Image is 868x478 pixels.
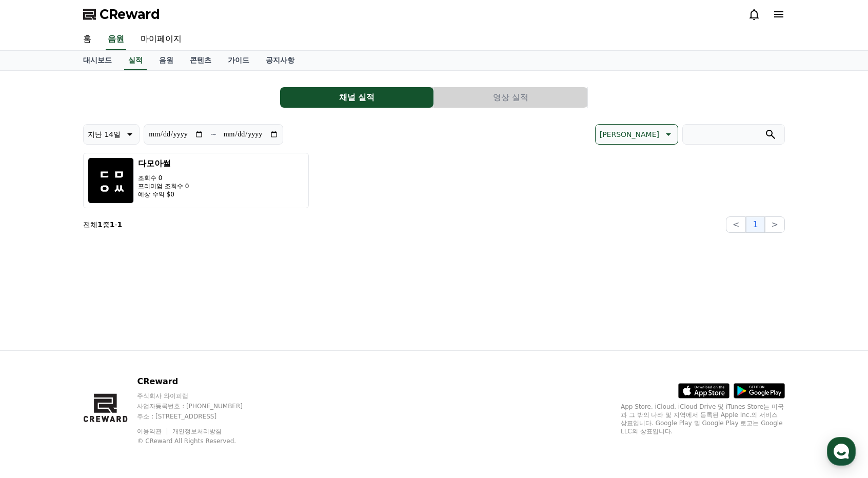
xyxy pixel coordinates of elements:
[137,412,262,421] p: 주소 : [STREET_ADDRESS]
[151,51,182,70] a: 음원
[220,51,258,70] a: 가이드
[117,221,123,229] strong: 1
[132,29,190,50] a: 마이페이지
[88,157,134,204] img: 다모아썰
[172,428,222,435] a: 개인정보처리방침
[68,325,132,351] a: 대화
[137,428,169,435] a: 이용약관
[595,124,678,145] button: [PERSON_NAME]
[138,174,189,182] p: 조회수 0
[746,216,764,233] button: 1
[258,51,303,70] a: 공지사항
[137,402,262,410] p: 사업자등록번호 : [PHONE_NUMBER]
[434,87,588,108] a: 영상 실적
[137,437,262,445] p: © CReward All Rights Reserved.
[83,153,309,208] button: 다모아썰 조회수 0 프리미엄 조회수 0 예상 수익 $0
[94,341,106,349] span: 대화
[726,216,746,233] button: <
[100,6,160,23] span: CReward
[621,403,785,435] p: App Store, iCloud, iCloud Drive 및 iTunes Store는 미국과 그 밖의 나라 및 지역에서 등록된 Apple Inc.의 서비스 상표입니다. Goo...
[210,128,216,141] p: ~
[110,221,115,229] strong: 1
[138,182,189,190] p: 프리미엄 조회수 0
[182,51,220,70] a: 콘텐츠
[132,325,197,351] a: 설정
[280,87,434,108] a: 채널 실적
[75,29,100,50] a: 홈
[600,127,659,142] p: [PERSON_NAME]
[137,392,262,400] p: 주식회사 와이피랩
[138,190,189,198] p: 예상 수익 $0
[138,157,189,170] h3: 다모아썰
[3,325,68,351] a: 홈
[97,221,103,229] strong: 1
[765,216,785,233] button: >
[88,127,121,142] p: 지난 14일
[32,341,38,349] span: 홈
[137,375,262,388] p: CReward
[434,87,587,108] button: 영상 실적
[83,220,122,230] p: 전체 중 -
[75,51,120,70] a: 대시보드
[280,87,433,108] button: 채널 실적
[83,6,160,23] a: CReward
[124,51,147,70] a: 실적
[159,341,171,349] span: 설정
[83,124,140,145] button: 지난 14일
[106,29,126,50] a: 음원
